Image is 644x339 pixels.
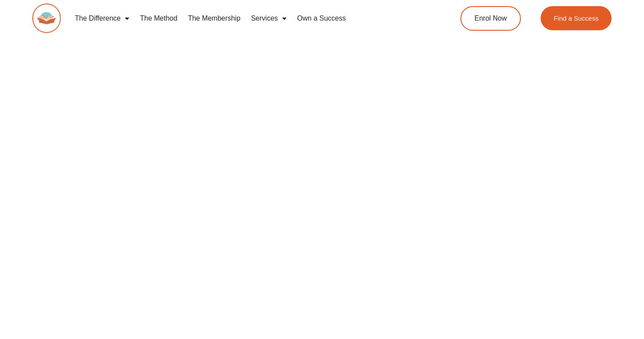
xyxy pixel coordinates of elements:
[70,8,428,29] nav: Menu
[292,8,351,29] a: Own a Success
[134,8,182,29] a: The Method
[541,6,612,30] a: Find a Success
[246,8,292,29] a: Services
[183,8,246,29] a: The Membership
[554,15,599,21] span: Find a Success
[460,6,521,31] a: Enrol Now
[474,15,507,22] span: Enrol Now
[70,8,135,29] a: The Difference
